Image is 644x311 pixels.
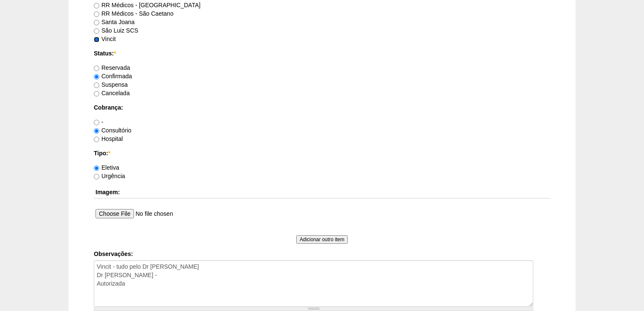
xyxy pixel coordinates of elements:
[94,118,104,125] label: -
[94,250,550,258] label: Observações:
[94,127,131,134] label: Consultório
[94,66,99,71] input: Reservada
[94,174,99,179] input: Urgência
[94,90,130,96] label: Cancelada
[94,19,135,25] label: Santa Joana
[94,73,132,80] label: Confirmada
[94,20,99,25] input: Santa Joana
[94,103,550,112] label: Cobrança:
[94,27,138,34] label: São Luiz SCS
[94,81,128,88] label: Suspensa
[94,173,125,179] label: Urgência
[94,3,99,8] input: RR Médicos - [GEOGRAPHIC_DATA]
[94,10,173,17] label: RR Médicos - São Caetano
[94,149,550,157] label: Tipo:
[94,135,123,142] label: Hospital
[114,50,116,57] span: Este campo é obrigatório.
[94,260,533,307] textarea: Vincit - tudo pelo Dr [PERSON_NAME] Dr [PERSON_NAME] - Autorizada
[94,11,99,17] input: RR Médicos - São Caetano
[94,137,99,142] input: Hospital
[94,186,550,198] th: Imagem:
[94,28,99,34] input: São Luiz SCS
[94,83,99,88] input: Suspensa
[94,2,200,8] label: RR Médicos - [GEOGRAPHIC_DATA]
[296,235,348,244] input: Adicionar outro item
[94,120,99,125] input: -
[94,91,99,96] input: Cancelada
[94,164,119,171] label: Eletiva
[108,150,110,157] span: Este campo é obrigatório.
[94,37,99,42] input: Vincit
[94,36,116,42] label: Vincit
[94,165,99,171] input: Eletiva
[94,128,99,134] input: Consultório
[94,74,99,80] input: Confirmada
[94,49,550,58] label: Status:
[94,64,130,71] label: Reservada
